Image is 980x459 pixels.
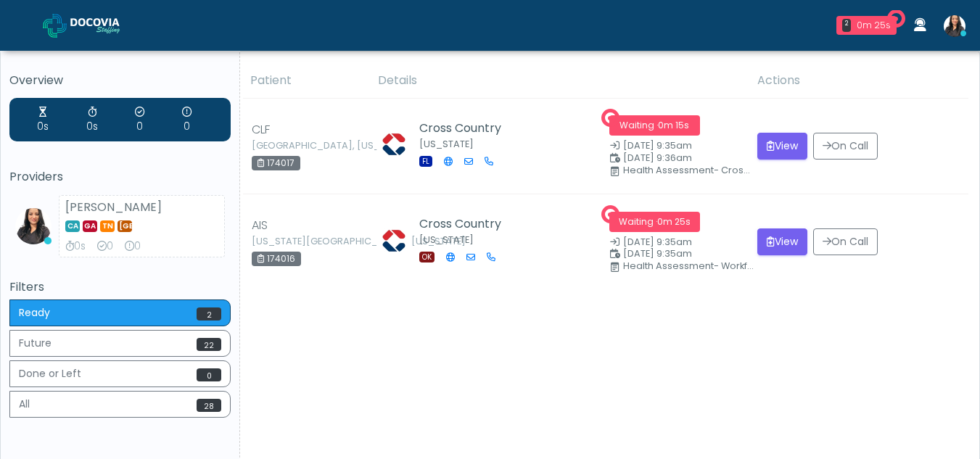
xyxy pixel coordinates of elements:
[9,170,231,183] h5: Providers
[9,330,231,357] button: Future22
[9,281,231,294] h5: Filters
[252,156,300,170] div: 174017
[623,247,692,260] span: [DATE] 9:35am
[609,154,740,163] small: Scheduled Time
[369,63,749,99] th: Details
[65,239,86,254] div: 0s
[70,18,143,33] img: Docovia
[97,239,113,254] div: 0
[197,368,221,381] span: 0
[65,220,80,232] span: CA
[623,236,692,248] span: [DATE] 9:35am
[419,252,435,262] span: OK
[43,1,143,49] a: Docovia
[419,218,507,231] h5: Cross Country
[609,141,740,151] small: Date Created
[100,220,115,232] span: TN
[657,215,691,228] span: 0m 25s
[83,220,97,232] span: GA
[376,126,412,162] img: Lisa Sellers
[813,228,878,255] button: On Call
[9,299,231,326] button: Ready2
[813,133,878,160] button: On Call
[9,391,231,418] button: All28
[757,133,807,160] button: View
[609,212,700,232] span: Waiting ·
[65,199,162,215] strong: [PERSON_NAME]
[842,19,851,32] div: 2
[182,105,192,134] div: 0
[609,238,740,247] small: Date Created
[9,74,231,87] h5: Overview
[623,152,692,164] span: [DATE] 9:36am
[419,156,432,167] span: FL
[252,252,301,266] div: 174016
[658,119,689,131] span: 0m 15s
[86,105,98,134] div: 0s
[15,208,52,244] img: Viral Patel
[252,217,268,234] span: AIS
[197,399,221,412] span: 28
[857,19,891,32] div: 0m 25s
[419,138,474,150] small: [US_STATE]
[252,237,332,246] small: [US_STATE][GEOGRAPHIC_DATA], [US_STATE]
[623,139,692,152] span: [DATE] 9:35am
[252,141,332,150] small: [GEOGRAPHIC_DATA], [US_STATE]
[944,15,965,37] img: Viral Patel
[609,249,740,259] small: Scheduled Time
[242,63,369,99] th: Patient
[252,121,270,138] span: CLF
[197,307,221,321] span: 2
[376,223,412,259] img: Lisa Sellers
[43,14,67,38] img: Docovia
[757,228,807,255] button: View
[197,338,221,351] span: 22
[419,233,474,246] small: [US_STATE]
[9,360,231,387] button: Done or Left0
[623,262,754,270] div: Health Assessment- Workforce Solutions
[135,105,144,134] div: 0
[419,122,505,135] h5: Cross Country
[125,239,141,254] div: 0
[9,299,231,421] div: Basic example
[609,115,700,136] span: Waiting ·
[118,220,132,232] span: [GEOGRAPHIC_DATA]
[749,63,968,99] th: Actions
[828,10,905,41] a: 2 0m 25s
[623,166,754,175] div: Health Assessment- Cross Country
[37,105,49,134] div: 0s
